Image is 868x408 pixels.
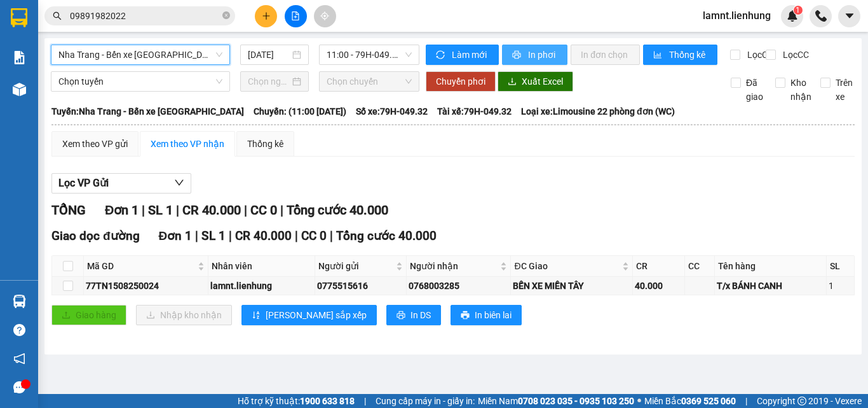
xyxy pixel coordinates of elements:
[210,279,312,293] div: lamnt.lienhung
[244,202,247,218] span: |
[87,259,195,273] span: Mã GD
[410,308,431,322] span: In DS
[318,259,394,273] span: Người gửi
[426,45,499,65] button: syncLàm mới
[250,202,277,218] span: CC 0
[13,324,25,336] span: question-circle
[376,394,475,408] span: Cung cấp máy in - giấy in:
[451,305,522,325] button: printerIn biên lai
[397,311,405,321] span: printer
[742,48,775,62] span: Lọc CR
[247,137,283,151] div: Thống kê
[285,5,307,27] button: file-add
[291,11,300,20] span: file-add
[386,305,441,325] button: printerIn DS
[522,74,563,88] span: Xuất Excel
[669,48,707,62] span: Thống kê
[241,305,377,325] button: sort-ascending[PERSON_NAME] sắp xếp
[287,202,388,218] span: Tổng cước 40.000
[51,106,244,116] b: Tuyến: Nha Trang - Bến xe [GEOGRAPHIC_DATA]
[58,45,222,64] span: Nha Trang - Bến xe Miền Tây
[11,8,27,27] img: logo-vxr
[301,229,327,243] span: CC 0
[681,396,736,406] strong: 0369 525 060
[255,5,277,27] button: plus
[58,72,222,91] span: Chọn tuyến
[300,396,355,406] strong: 1900 633 818
[195,229,198,243] span: |
[182,202,241,218] span: CR 40.000
[502,45,567,65] button: printerIn phơi
[248,74,290,88] input: Chọn ngày
[571,45,640,65] button: In đơn chọn
[13,381,25,393] span: message
[280,202,283,218] span: |
[51,173,191,193] button: Lọc VP Gửi
[498,71,573,92] button: downloadXuất Excel
[508,77,517,87] span: download
[715,256,827,277] th: Tên hàng
[785,76,817,104] span: Kho nhận
[637,398,641,404] span: ⚪️
[208,256,315,277] th: Nhân viên
[159,229,193,243] span: Đơn 1
[62,137,128,151] div: Xem theo VP gửi
[512,50,523,60] span: printer
[51,202,86,218] span: TỔNG
[148,202,173,218] span: SL 1
[693,8,781,24] span: lamnt.lienhung
[151,137,224,151] div: Xem theo VP nhận
[238,394,355,408] span: Hỗ trợ kỹ thuật:
[330,229,333,243] span: |
[136,305,232,325] button: downloadNhập kho nhận
[409,279,508,293] div: 0768003285
[105,202,139,218] span: Đơn 1
[266,308,367,322] span: [PERSON_NAME] sắp xếp
[521,104,675,118] span: Loại xe: Limousine 22 phòng đơn (WC)
[142,202,145,218] span: |
[844,10,855,22] span: caret-down
[685,256,715,277] th: CC
[518,396,634,406] strong: 0708 023 035 - 0935 103 250
[635,279,682,293] div: 40.000
[410,259,498,273] span: Người nhận
[815,10,827,22] img: phone-icon
[653,50,664,60] span: bar-chart
[796,6,800,15] span: 1
[254,104,346,118] span: Chuyến: (11:00 [DATE])
[336,229,437,243] span: Tổng cước 40.000
[58,175,109,191] span: Lọc VP Gửi
[13,353,25,365] span: notification
[84,277,208,295] td: 77TN1508250024
[70,9,220,23] input: Tìm tên, số ĐT hoặc mã đơn
[317,279,405,293] div: 0775515616
[201,229,226,243] span: SL 1
[514,259,619,273] span: ĐC Giao
[741,76,768,104] span: Đã giao
[327,45,412,64] span: 11:00 - 79H-049.32
[51,229,140,243] span: Giao dọc đường
[356,104,428,118] span: Số xe: 79H-049.32
[778,48,811,62] span: Lọc CC
[262,11,271,20] span: plus
[13,83,26,96] img: warehouse-icon
[51,305,126,325] button: uploadGiao hàng
[528,48,557,62] span: In phơi
[643,45,717,65] button: bar-chartThống kê
[248,48,290,62] input: 15/08/2025
[13,295,26,308] img: warehouse-icon
[717,279,825,293] div: T/x BÁNH CANH
[176,202,179,218] span: |
[838,5,860,27] button: caret-down
[364,394,366,408] span: |
[633,256,685,277] th: CR
[86,279,206,293] div: 77TN1508250024
[478,394,634,408] span: Miền Nam
[829,279,851,293] div: 1
[426,71,496,92] button: Chuyển phơi
[314,5,336,27] button: aim
[745,394,747,408] span: |
[787,10,798,22] img: icon-new-feature
[437,104,512,118] span: Tài xế: 79H-049.32
[320,11,329,20] span: aim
